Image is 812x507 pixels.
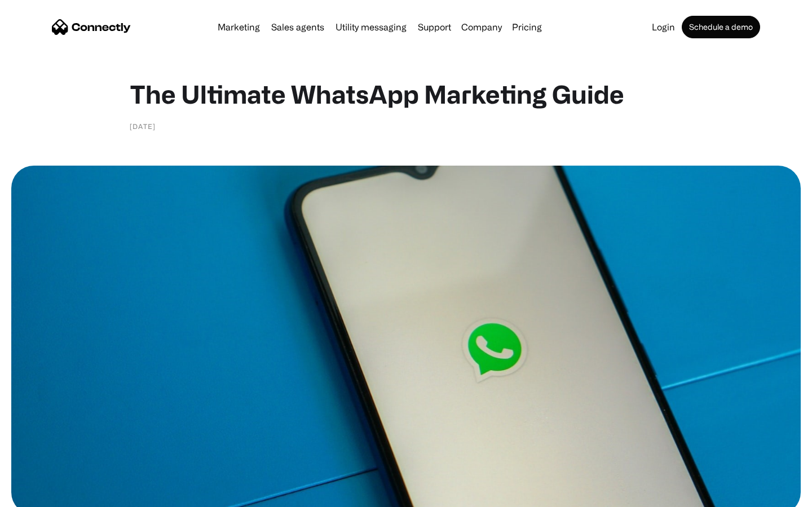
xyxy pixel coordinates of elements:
[23,487,68,503] ul: Language list
[507,23,546,32] a: Pricing
[130,79,682,109] h1: The Ultimate WhatsApp Marketing Guide
[11,487,68,503] aside: Language selected: English
[647,23,679,32] a: Login
[461,19,502,35] div: Company
[213,23,264,32] a: Marketing
[682,16,760,38] a: Schedule a demo
[267,23,329,32] a: Sales agents
[331,23,411,32] a: Utility messaging
[413,23,456,32] a: Support
[130,121,156,132] div: [DATE]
